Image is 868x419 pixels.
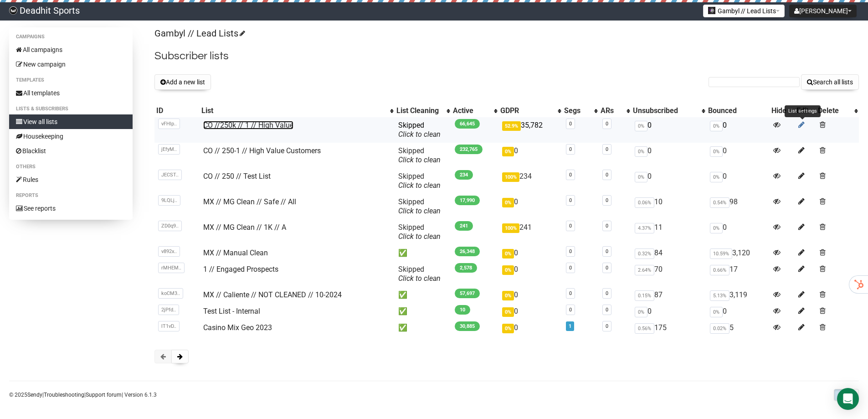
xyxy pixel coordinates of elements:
span: 26,348 [455,247,480,256]
span: 10 [455,305,470,315]
div: GDPR [500,106,554,115]
span: 0% [502,147,514,156]
span: 232,765 [455,145,483,154]
a: CO // 250-1 // High Value Customers [203,146,321,155]
a: MX // Manual Clean [203,248,268,257]
span: 0% [502,198,514,207]
span: Skipped [398,223,441,241]
li: Others [9,161,133,172]
button: Search all lists [801,74,859,90]
td: 0 [498,245,563,261]
span: 100% [502,223,519,233]
a: Sendy [27,392,42,398]
td: 241 [498,219,563,245]
div: Bounced [708,106,768,115]
span: 0% [502,265,514,275]
li: Templates [9,75,133,86]
button: [PERSON_NAME] [789,5,857,17]
td: ✅ [395,245,451,261]
td: ✅ [395,320,451,336]
a: 0 [606,290,608,296]
div: ARs [601,106,622,115]
th: Hide: No sort applied, sorting is disabled [770,104,795,117]
span: Skipped [398,146,441,164]
span: 2.64% [635,265,654,275]
a: Click to clean [398,232,441,241]
span: v892x.. [158,246,180,257]
a: Click to clean [398,181,441,190]
div: Unsubscribed [633,106,697,115]
td: 3,119 [706,287,770,303]
a: Blacklist [9,144,133,158]
td: 70 [631,261,706,287]
a: 0 [606,197,608,203]
a: 0 [606,248,608,254]
span: 2,578 [455,263,477,273]
th: Bounced: No sort applied, sorting is disabled [706,104,770,117]
li: Reports [9,190,133,201]
a: 0 [569,197,572,203]
td: 10 [631,194,706,219]
span: 0% [710,121,723,131]
td: 0 [498,303,563,320]
span: rMHEM.. [158,263,185,273]
th: Active: No sort applied, activate to apply an ascending sort [451,104,498,117]
th: ARs: No sort applied, activate to apply an ascending sort [599,104,631,117]
td: 234 [498,168,563,194]
a: Rules [9,172,133,187]
div: Active [453,106,489,115]
td: 175 [631,320,706,336]
span: 66,645 [455,119,480,129]
div: ID [156,106,198,115]
a: Test List - Internal [203,307,260,316]
a: 1 // Engaged Prospects [203,265,278,274]
span: 0% [502,249,514,259]
img: 3fbe88bd53d624040ed5a02265cbbb0f [9,6,17,15]
span: jEfyM.. [158,144,180,155]
span: 0% [635,172,647,182]
td: ✅ [395,287,451,303]
a: CO // 250 // Test List [203,172,271,181]
button: Add a new list [154,74,211,90]
span: Skipped [398,172,441,190]
a: Housekeeping [9,129,133,144]
td: 0 [498,287,563,303]
a: 0 [569,121,572,127]
p: © 2025 | | | Version 6.1.3 [9,390,157,400]
a: All templates [9,86,133,100]
a: Troubleshooting [44,392,84,398]
a: MX // Caliente // NOT CLEANED // 10-2024 [203,290,342,299]
li: Lists & subscribers [9,103,133,114]
a: 0 [606,223,608,229]
th: Delete: No sort applied, activate to apply an ascending sort [816,104,859,117]
span: vFHlp.. [158,119,180,129]
span: 0.54% [710,197,729,208]
span: 0% [635,307,647,317]
a: Gambyl // Lead Lists [154,28,244,39]
a: 1 [569,323,571,329]
th: ID: No sort applied, sorting is disabled [154,104,200,117]
div: Open Intercom Messenger [837,388,859,410]
span: 0.56% [635,323,654,334]
span: JECST.. [158,170,182,180]
td: 87 [631,287,706,303]
a: 0 [569,223,572,229]
td: 0 [498,261,563,287]
th: GDPR: No sort applied, activate to apply an ascending sort [498,104,563,117]
th: List Cleaning: No sort applied, activate to apply an ascending sort [395,104,451,117]
a: New campaign [9,57,133,72]
td: ✅ [395,303,451,320]
a: MX // MG Clean // Safe // All [203,197,296,206]
span: 0% [502,324,514,333]
td: 17 [706,261,770,287]
a: See reports [9,201,133,216]
div: List settings [785,105,821,117]
a: Click to clean [398,155,441,164]
a: 0 [606,323,608,329]
a: 0 [569,248,572,254]
span: 30,885 [455,321,480,331]
span: 17,990 [455,196,480,205]
span: 0% [502,307,514,317]
a: 0 [569,307,572,313]
td: 0 [498,143,563,168]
